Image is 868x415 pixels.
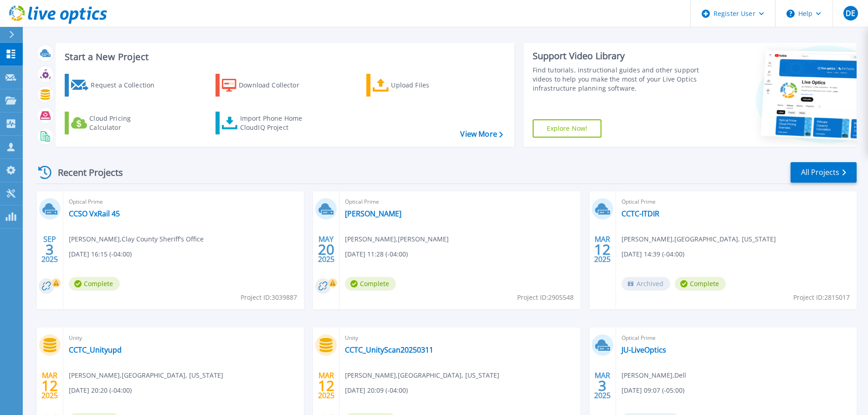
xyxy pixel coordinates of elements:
[621,370,686,380] span: [PERSON_NAME] , Dell
[69,370,223,380] span: [PERSON_NAME] , [GEOGRAPHIC_DATA], [US_STATE]
[533,50,703,62] div: Support Video Library
[345,345,433,354] a: CCTC_UnityScan20250311
[621,197,851,207] span: Optical Prime
[621,234,776,244] span: [PERSON_NAME] , [GEOGRAPHIC_DATA], [US_STATE]
[241,292,297,302] span: Project ID: 3039887
[89,114,162,132] div: Cloud Pricing Calculator
[517,292,574,302] span: Project ID: 2905548
[366,74,468,97] a: Upload Files
[345,234,449,244] span: [PERSON_NAME] , [PERSON_NAME]
[65,52,503,62] h3: Start a New Project
[216,74,317,97] a: Download Collector
[594,233,611,266] div: MAR 2025
[240,114,311,132] div: Import Phone Home CloudIQ Project
[65,74,166,97] a: Request a Collection
[345,209,401,218] a: [PERSON_NAME]
[91,76,164,94] div: Request a Collection
[65,112,166,134] a: Cloud Pricing Calculator
[621,209,659,218] a: CCTC-ITDIR
[69,277,120,291] span: Complete
[621,277,670,291] span: Archived
[41,382,58,389] span: 12
[621,345,666,354] a: JU-LiveOptics
[391,76,464,94] div: Upload Files
[69,209,120,218] a: CCSO VxRail 45
[69,249,132,259] span: [DATE] 16:15 (-04:00)
[594,246,611,253] span: 12
[598,382,606,389] span: 3
[345,277,396,291] span: Complete
[345,197,575,207] span: Optical Prime
[41,369,58,402] div: MAR 2025
[69,234,204,244] span: [PERSON_NAME] , Clay County Sheriff's Office
[345,385,408,395] span: [DATE] 20:09 (-04:00)
[791,162,857,183] a: All Projects
[846,10,855,17] span: DE
[533,66,703,93] div: Find tutorials, instructional guides and other support videos to help you make the most of your L...
[46,246,54,253] span: 3
[239,76,312,94] div: Download Collector
[621,385,684,395] span: [DATE] 09:07 (-05:00)
[69,197,298,207] span: Optical Prime
[318,246,334,253] span: 20
[69,345,122,354] a: CCTC_Unityupd
[675,277,726,291] span: Complete
[345,370,499,380] span: [PERSON_NAME] , [GEOGRAPHIC_DATA], [US_STATE]
[318,382,334,389] span: 12
[533,119,602,138] a: Explore Now!
[69,333,298,343] span: Unity
[318,233,335,266] div: MAY 2025
[69,385,132,395] span: [DATE] 20:20 (-04:00)
[621,249,684,259] span: [DATE] 14:39 (-04:00)
[345,249,408,259] span: [DATE] 11:28 (-04:00)
[318,369,335,402] div: MAR 2025
[594,369,611,402] div: MAR 2025
[793,292,850,302] span: Project ID: 2815017
[621,333,851,343] span: Optical Prime
[41,233,58,266] div: SEP 2025
[460,130,503,138] a: View More
[345,333,575,343] span: Unity
[35,161,135,184] div: Recent Projects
